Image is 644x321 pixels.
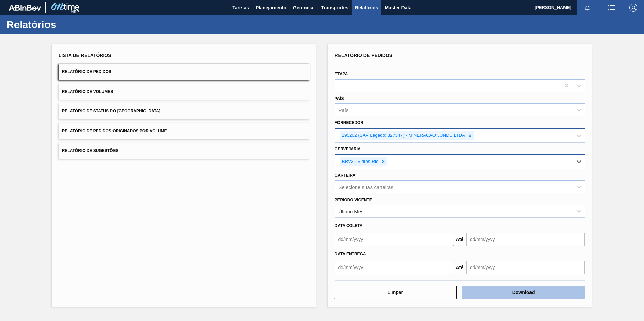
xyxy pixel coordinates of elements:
span: Planejamento [256,4,286,12]
label: Cervejaria [335,147,361,151]
button: Download [462,286,585,299]
label: Período Vigente [335,198,372,202]
span: Relatório de Pedidos [335,52,393,58]
div: Selecione suas carteiras [339,184,393,190]
label: Fornecedor [335,120,363,125]
button: Relatório de Status do [GEOGRAPHIC_DATA] [59,103,310,119]
span: Master Data [385,4,411,12]
span: Relatório de Status do [GEOGRAPHIC_DATA] [62,109,160,113]
span: Relatório de Sugestões [62,148,119,153]
div: BRV3 - Vidros Rio [340,157,380,166]
span: Relatórios [355,4,378,12]
img: Logout [629,4,637,12]
label: Etapa [335,72,348,76]
input: dd/mm/yyyy [335,233,453,246]
button: Relatório de Pedidos Originados por Volume [59,123,310,139]
button: Relatório de Volumes [59,83,310,100]
span: Gerencial [293,4,315,12]
span: Tarefas [232,4,249,12]
span: Relatório de Pedidos [62,69,111,74]
button: Relatório de Pedidos [59,64,310,80]
button: Até [453,261,466,274]
h1: Relatórios [7,21,126,28]
span: Data coleta [335,223,363,228]
input: dd/mm/yyyy [335,261,453,274]
button: Notificações [577,3,598,12]
span: Transportes [321,4,348,12]
label: País [335,96,344,101]
span: Relatório de Pedidos Originados por Volume [62,129,167,133]
button: Limpar [334,286,457,299]
button: Até [453,233,466,246]
span: Relatório de Volumes [62,89,113,94]
img: TNhmsLtSVTkK8tSr43FrP2fwEKptu5GPRR3wAAAABJRU5ErkJggg== [9,5,41,11]
span: Data entrega [335,252,366,256]
img: userActions [608,4,616,12]
input: dd/mm/yyyy [466,261,585,274]
div: País [339,107,349,113]
label: Carteira [335,173,356,178]
button: Relatório de Sugestões [59,143,310,159]
div: Último Mês [339,209,364,214]
div: 295202 (SAP Legado: 327347) - MINERACAO JUNDU LTDA [340,131,466,140]
span: Lista de Relatórios [59,52,111,58]
input: dd/mm/yyyy [466,233,585,246]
